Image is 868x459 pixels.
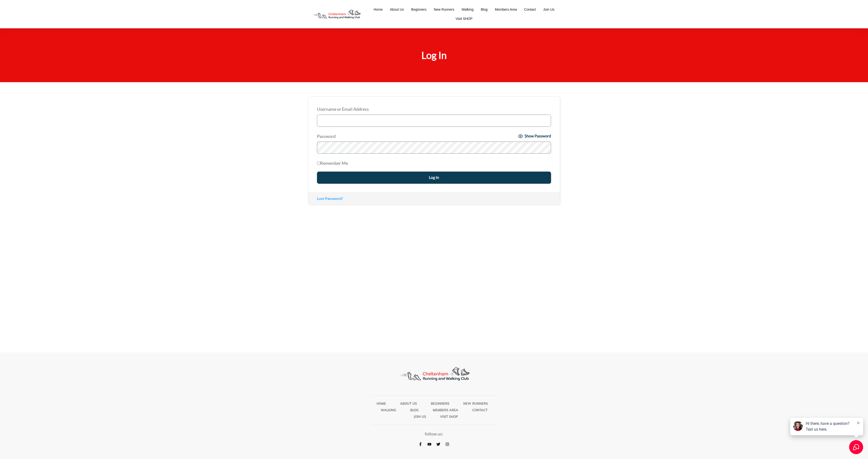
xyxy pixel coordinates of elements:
[481,6,488,13] a: Blog
[317,105,551,113] label: Username or Email Address
[308,6,364,22] img: Decathlon
[543,6,554,13] a: Join Us
[472,407,488,413] a: Contact
[377,400,386,407] a: Home
[524,134,551,138] span: Show Password
[462,6,473,13] a: Walking
[317,196,343,201] a: Lost Password?
[456,15,473,22] a: Visit SHOP
[433,407,458,413] a: Members Area
[518,134,551,139] button: Show Password
[495,6,517,13] a: Members Area
[431,400,449,407] a: Beginners
[390,6,404,13] a: About Us
[308,430,560,438] p: follow us:
[524,6,536,13] a: Contact
[317,159,348,167] label: Remember Me
[317,162,320,165] input: Remember Me
[317,133,517,140] label: Password
[440,413,458,420] a: Visit SHOP
[414,413,426,420] a: Join Us
[463,400,488,407] a: New Runners
[421,49,447,61] span: Log In
[374,6,383,13] a: Home
[393,362,475,386] img: Decathlon
[381,407,396,413] a: Walking
[400,400,417,407] a: About Us
[434,6,454,13] a: New Runners
[410,407,419,413] a: Blog
[317,172,551,184] input: Log In
[411,6,426,13] a: Beginners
